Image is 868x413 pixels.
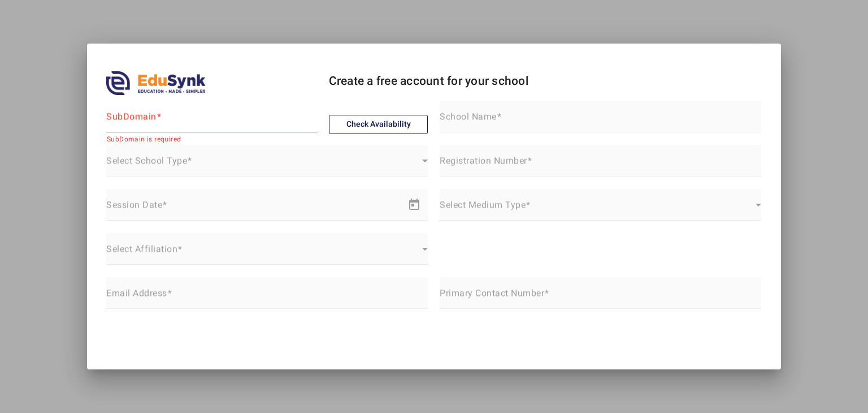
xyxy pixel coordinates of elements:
[159,203,303,216] input: End date
[440,111,497,122] mat-label: School Name
[106,291,428,304] input: name@work-email.com
[106,200,162,210] mat-label: Session Date
[440,156,527,166] mat-label: Registration Number
[106,321,278,365] iframe: reCAPTCHA
[106,156,187,166] mat-label: Select School Type
[440,114,761,128] input: School Name
[440,158,761,172] input: Enter NA if not applicable
[106,244,177,255] mat-label: Select Affiliation
[106,203,148,216] input: Start date
[440,291,761,304] input: Primary Contact Number
[440,200,526,210] mat-label: Select Medium Type
[107,135,181,143] span: SubDomain is required
[329,115,428,134] button: Check Availability
[106,288,167,299] mat-label: Email Address
[440,288,544,299] mat-label: Primary Contact Number
[106,111,157,122] mat-label: SubDomain
[106,71,206,95] img: edusynk.png
[106,114,317,128] input: SubDomain
[329,74,650,88] h4: Create a free account for your school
